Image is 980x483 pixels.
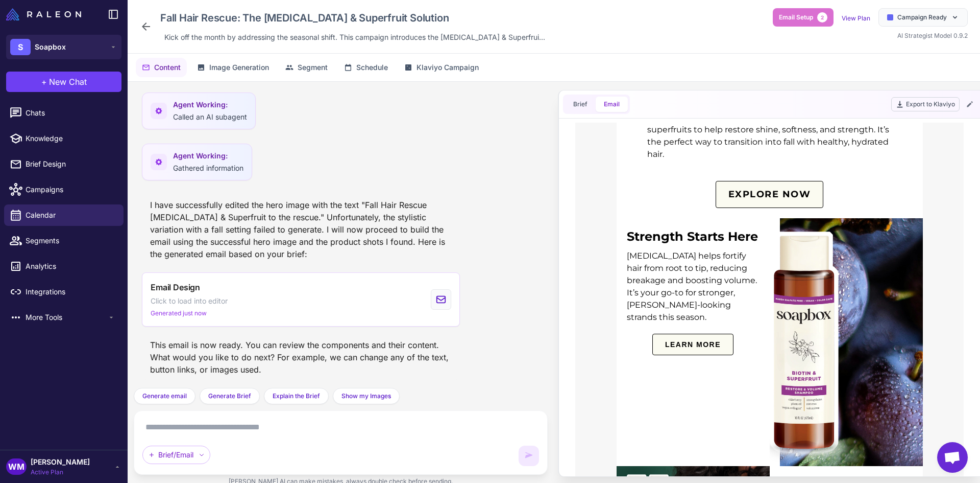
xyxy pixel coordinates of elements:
[140,58,249,85] a: EXPLORE NOW
[77,211,158,233] a: LEARN MORE
[26,133,115,144] span: Knowledge
[6,8,85,20] a: Raleon Logo
[26,107,115,119] span: Chats
[4,281,124,303] a: Integrations
[151,281,200,293] span: Email Design
[26,210,115,221] span: Calendar
[273,392,320,401] span: Explain the Brief
[6,35,121,59] button: SSoapbox
[4,256,124,277] a: Analytics
[4,204,124,226] a: Calendar
[151,295,228,307] span: Click to load into editor
[191,58,275,77] button: Image Generation
[141,59,248,85] span: EXPLORE NOW
[4,128,124,149] a: Knowledge
[31,456,90,468] span: [PERSON_NAME]
[78,212,158,233] span: LEARN MORE
[6,8,81,20] img: Raleon Logo
[937,442,968,473] div: Open chat
[6,458,27,475] div: WM
[173,99,247,110] span: Agent Working:
[200,388,260,404] button: Generate Brief
[26,158,115,170] span: Brief Design
[194,96,348,343] img: Biotin & Superfruit Shampoo
[52,127,184,201] div: [MEDICAL_DATA] helps fortify hair from root to tip, reducing breakage and boosting volume. It’s y...
[596,97,628,112] button: Email
[154,62,181,73] span: Content
[26,286,115,297] span: Integrations
[26,261,115,272] span: Analytics
[173,164,243,172] span: Gathered information
[338,58,394,77] button: Schedule
[26,235,115,246] span: Segments
[298,62,328,73] span: Segment
[356,62,388,73] span: Schedule
[264,388,329,404] button: Explain the Brief
[136,58,187,77] button: Content
[134,388,195,404] button: Generate email
[341,392,391,401] span: Show my Images
[416,62,479,73] span: Klaviyo Campaign
[565,97,596,112] button: Brief
[4,102,124,124] a: Chats
[4,230,124,251] a: Segments
[173,112,247,121] span: Called an AI subagent
[160,30,549,45] div: Click to edit description
[897,32,968,39] span: AI Strategist Model 0.9.2
[842,14,870,22] a: View Plan
[817,12,827,22] span: 2
[208,392,251,401] span: Generate Brief
[151,309,207,318] span: Generated just now
[209,62,269,73] span: Image Generation
[142,195,460,264] div: I have successfully edited the hero image with the text "Fall Hair Rescue [MEDICAL_DATA] & Superf...
[26,184,115,195] span: Campaigns
[41,76,47,88] span: +
[279,58,334,77] button: Segment
[333,388,400,404] button: Show my Images
[164,32,545,43] span: Kick off the month by addressing the seasonal shift. This campaign introduces the [MEDICAL_DATA] ...
[49,76,87,88] span: New Chat
[142,392,187,401] span: Generate email
[52,106,184,122] div: Strength Starts Here
[10,39,31,55] div: S
[173,150,243,162] span: Agent Working:
[26,312,107,323] span: More Tools
[142,335,460,380] div: This email is now ready. You can review the components and their content. What would you like to ...
[779,13,813,22] span: Email Setup
[398,58,485,77] button: Klaviyo Campaign
[35,41,66,53] span: Soapbox
[964,98,976,110] button: Edit Email
[142,446,210,464] div: Brief/Email
[6,72,121,92] button: +New Chat
[31,468,90,477] span: Active Plan
[4,179,124,200] a: Campaigns
[773,8,834,27] button: Email Setup2
[41,343,194,450] img: Biotin & Superfruit collection
[156,8,549,28] div: Click to edit campaign name
[897,13,947,22] span: Campaign Ready
[4,153,124,175] a: Brief Design
[891,97,960,111] button: Export to Klaviyo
